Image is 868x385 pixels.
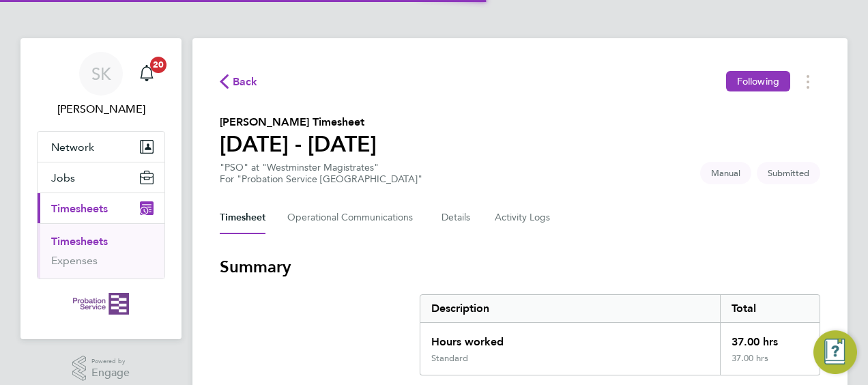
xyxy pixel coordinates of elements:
nav: Main navigation [20,38,182,339]
button: Jobs [38,162,164,192]
div: 37.00 hrs [720,323,820,353]
img: probationservice-logo-retina.png [73,293,128,315]
a: Go to home page [37,293,165,315]
span: Timesheets [51,202,108,215]
div: "PSO" at "Westminster Magistrates" [220,162,422,185]
button: Operational Communications [287,201,420,234]
span: Powered by [91,356,130,367]
span: This timesheet is Submitted. [757,162,820,184]
button: Back [220,73,258,90]
span: Following [737,75,779,87]
span: Jobs [51,171,75,184]
div: Standard [431,353,468,364]
h3: Summary [220,256,820,278]
button: Details [442,201,473,234]
button: Timesheet [220,201,265,234]
button: Network [38,132,164,162]
a: Expenses [51,254,98,267]
a: SK[PERSON_NAME] [37,52,165,117]
div: Hours worked [420,323,720,353]
span: This timesheet was manually created. [700,162,751,184]
div: Description [420,295,720,322]
span: 20 [150,57,167,73]
a: 20 [133,52,160,96]
button: Timesheets Menu [796,71,820,92]
div: 37.00 hrs [720,353,820,375]
div: Summary [420,294,820,375]
span: Back [233,74,258,90]
h1: [DATE] - [DATE] [220,130,377,158]
button: Activity Logs [495,201,552,234]
button: Engage Resource Center [813,330,857,374]
span: Engage [91,367,130,379]
button: Following [726,71,790,91]
span: Network [51,141,94,154]
button: Timesheets [38,193,164,223]
span: SK [91,65,111,83]
a: Timesheets [51,235,108,248]
div: Timesheets [38,223,164,279]
div: Total [720,295,820,322]
a: Powered byEngage [72,356,130,382]
span: Saeeda Khan [37,101,165,117]
div: For "Probation Service [GEOGRAPHIC_DATA]" [220,173,422,185]
h2: [PERSON_NAME] Timesheet [220,114,377,130]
